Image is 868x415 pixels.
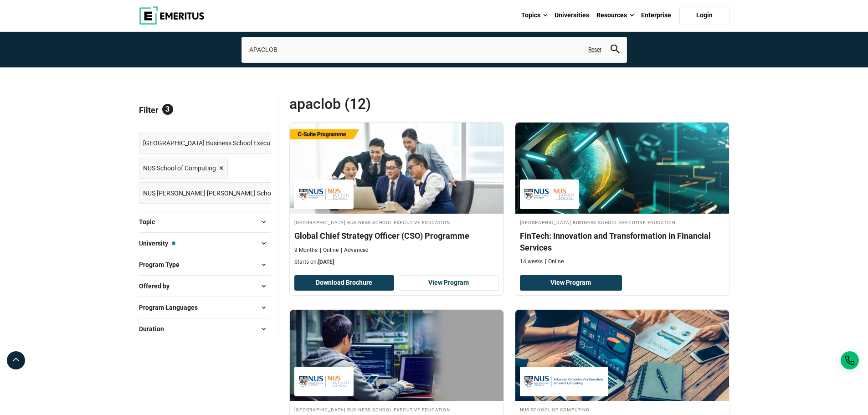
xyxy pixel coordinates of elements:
[143,188,310,198] span: NUS [PERSON_NAME] [PERSON_NAME] School of Medicine
[139,238,175,248] span: University
[588,46,601,54] a: Reset search
[143,138,310,148] span: [GEOGRAPHIC_DATA] Business School Executive Education
[162,104,173,115] span: 3
[341,246,369,254] p: Advanced
[294,258,499,266] p: Starts on:
[611,47,620,56] a: search
[139,258,271,272] button: Program Type
[294,218,499,226] h4: [GEOGRAPHIC_DATA] Business School Executive Education
[290,123,503,214] img: Global Chief Strategy Officer (CSO) Programme | Online Leadership Course
[139,279,271,293] button: Offered by
[139,215,271,229] button: Topic
[242,105,271,117] a: Reset all
[294,405,499,413] h4: [GEOGRAPHIC_DATA] Business School Executive Education
[515,123,729,214] img: FinTech: Innovation and Transformation in Financial Services | Online Finance Course
[515,310,729,401] img: Analytics: From Data to Insights | Online Data Science and Analytics Course
[139,281,177,291] span: Offered by
[399,275,499,291] a: View Program
[299,371,349,392] img: National University of Singapore Business School Executive Education
[294,230,499,241] h4: Global Chief Strategy Officer (CSO) Programme
[524,184,575,205] img: National University of Singapore Business School Executive Education
[139,260,187,270] span: Program Type
[139,158,228,179] a: NUS School of Computing ×
[139,301,271,314] button: Program Languages
[611,45,620,55] button: search
[289,95,509,113] span: APACLOB (12)
[294,246,318,254] p: 9 Months
[139,217,162,227] span: Topic
[520,258,543,266] p: 14 weeks
[545,258,564,266] p: Online
[299,184,349,205] img: National University of Singapore Business School Executive Education
[520,275,622,291] a: View Program
[520,230,724,253] h4: FinTech: Innovation and Transformation in Financial Services
[290,310,503,401] img: Python For Analytics | Online Data Science and Analytics Course
[679,6,729,25] a: Login
[219,162,224,175] span: ×
[139,324,171,334] span: Duration
[143,163,216,173] span: NUS School of Computing
[318,259,334,265] span: [DATE]
[139,236,271,250] button: University
[520,405,724,413] h4: NUS School of Computing
[139,322,271,336] button: Duration
[139,182,322,204] a: NUS [PERSON_NAME] [PERSON_NAME] School of Medicine ×
[139,133,322,154] a: [GEOGRAPHIC_DATA] Business School Executive Education ×
[139,95,271,125] p: Filter
[241,37,627,62] input: search-page
[320,246,339,254] p: Online
[524,371,604,392] img: NUS School of Computing
[515,123,729,270] a: Finance Course by National University of Singapore Business School Executive Education - National...
[290,123,503,271] a: Leadership Course by National University of Singapore Business School Executive Education - Septe...
[294,275,395,291] button: Download Brochure
[520,218,724,226] h4: [GEOGRAPHIC_DATA] Business School Executive Education
[139,302,205,313] span: Program Languages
